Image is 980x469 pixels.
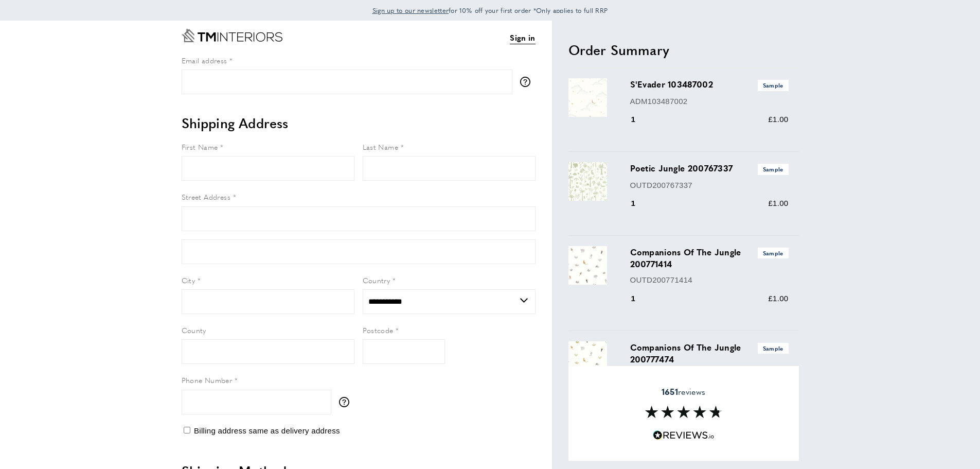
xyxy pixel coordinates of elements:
[363,142,399,152] span: Last Name
[182,55,227,65] span: Email address
[630,78,789,91] h3: S'Evader 103487002
[182,192,231,202] span: Street Address
[758,164,789,175] span: Sample
[182,375,233,385] span: Phone Number
[630,179,789,192] p: OUTD200767337
[630,197,650,210] div: 1
[758,80,789,91] span: Sample
[653,430,715,440] img: Reviews.io 5 stars
[568,162,607,201] img: Poetic Jungle 200767337
[758,343,789,354] span: Sample
[182,142,218,152] span: First Name
[510,31,535,44] a: Sign in
[630,274,789,286] p: OUTD200771414
[372,6,449,15] span: Sign up to our newsletter
[568,78,607,117] img: S'Evader 103487002
[630,113,650,126] div: 1
[520,77,536,87] button: More information
[372,5,449,15] a: Sign up to our newsletter
[568,341,607,380] img: Companions Of The Jungle 200777474
[372,6,608,15] span: for 10% off your first order *Only applies to full RRP
[768,115,788,124] span: £1.00
[182,29,282,42] a: Go to Home page
[363,325,394,335] span: Postcode
[662,387,705,397] span: reviews
[630,246,789,270] h3: Companions Of The Jungle 200771414
[339,397,354,407] button: More information
[768,199,788,207] span: £1.00
[568,246,607,285] img: Companions Of The Jungle 200771414
[630,162,789,175] h3: Poetic Jungle 200767337
[758,248,789,258] span: Sample
[182,114,536,132] h2: Shipping Address
[630,292,650,305] div: 1
[568,41,799,59] h2: Order Summary
[662,386,678,397] strong: 1651
[182,275,195,285] span: City
[184,427,190,433] input: Billing address same as delivery address
[182,325,206,335] span: County
[630,95,789,108] p: ADM103487002
[363,275,390,285] span: Country
[768,294,788,303] span: £1.00
[630,341,789,365] h3: Companions Of The Jungle 200777474
[645,406,722,418] img: Reviews section
[194,426,340,435] span: Billing address same as delivery address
